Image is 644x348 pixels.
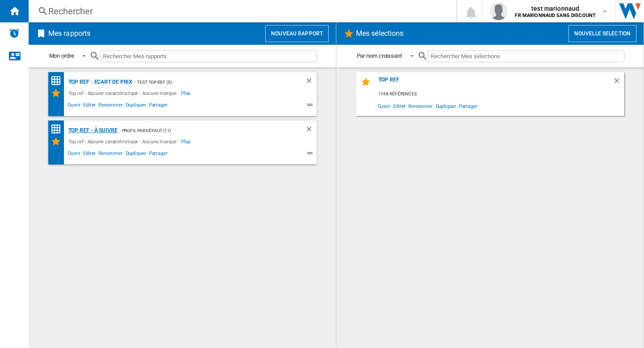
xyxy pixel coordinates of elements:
span: Partager [458,100,479,112]
span: Editer [392,100,407,112]
span: Editer [82,149,97,160]
div: - test top ref (5) [132,77,287,88]
span: Editer [82,101,97,112]
div: Top ref - Ecart de prix [66,77,133,88]
span: Dupliquer [434,100,458,112]
button: Nouvelle selection [568,25,636,42]
span: Plus [181,136,192,147]
div: Par nom croissant [357,52,402,59]
div: Mes Sélections [51,136,66,147]
div: Mon ordre [49,52,74,59]
div: Top ref [376,77,613,89]
div: Supprimer [613,77,624,89]
h2: Mes rapports [47,25,92,42]
span: Renommer [97,149,124,160]
span: Dupliquer [124,101,148,112]
b: FR MARIONNAUD SANS DISCOUNT [515,13,596,18]
div: Supprimer [305,125,317,136]
div: Top ref - Aucune caractéristique - Aucune marque [66,88,181,99]
div: Top ref - à suivre [66,125,118,136]
span: Partager [148,101,169,112]
input: Rechercher Mes sélections [428,50,624,62]
div: Top ref - Aucune caractéristique - Aucune marque [66,136,181,147]
span: Renommer [407,100,434,112]
div: Supprimer [305,77,317,88]
img: alerts-logo.svg [9,28,20,39]
span: test marionnaud [515,4,596,13]
div: Rechercher [48,5,433,17]
h2: Mes sélections [354,25,405,42]
input: Rechercher Mes rapports [100,50,317,62]
span: Ouvrir [66,101,82,112]
span: Partager [148,149,169,160]
div: 1168 références [376,89,624,100]
img: profile.jpg [490,2,508,20]
span: Renommer [97,101,124,112]
div: Matrice des prix [51,124,66,135]
div: Matrice des prix [51,75,66,86]
div: - Profil par défaut (11) [118,125,287,136]
span: Ouvrir [66,149,82,160]
div: Mes Sélections [51,88,66,99]
button: Nouveau rapport [265,25,329,42]
span: Dupliquer [124,149,148,160]
span: Ouvrir [376,100,392,112]
span: Plus [181,88,192,99]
